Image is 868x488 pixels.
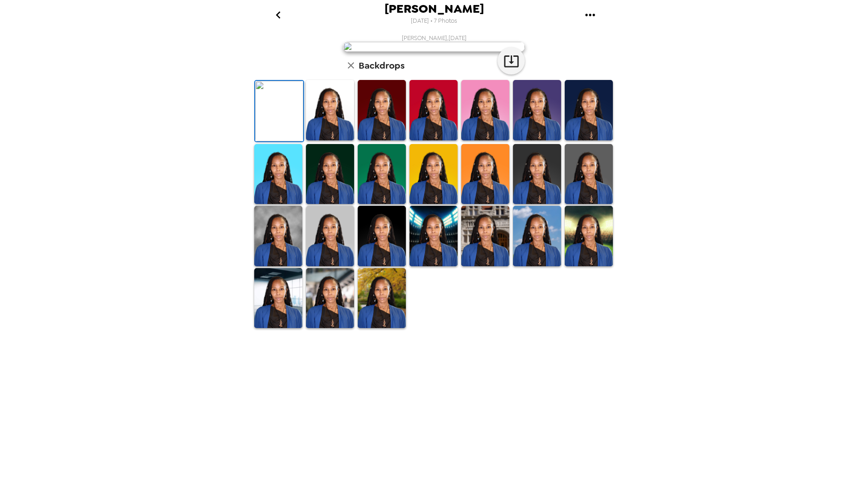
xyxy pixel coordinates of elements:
h6: Backdrops [359,58,404,73]
img: user [343,42,525,52]
span: [PERSON_NAME] [385,3,484,15]
span: [DATE] • 7 Photos [411,15,457,27]
img: Original [255,81,303,141]
span: [PERSON_NAME] , [DATE] [402,34,467,42]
